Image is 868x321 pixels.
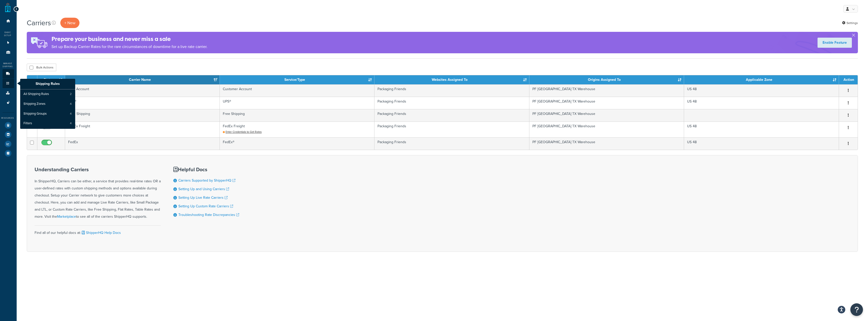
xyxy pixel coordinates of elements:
[3,130,14,139] li: Marketplace
[529,84,684,97] td: PF [GEOGRAPHIC_DATA] TX Warehouse
[65,75,220,84] th: Carrier Name: activate to sort column ascending
[3,79,14,88] li: Shipping Rules
[529,121,684,137] td: PF [GEOGRAPHIC_DATA] TX Warehouse
[529,137,684,150] td: PF [GEOGRAPHIC_DATA] TX Warehouse
[529,109,684,121] td: PF [GEOGRAPHIC_DATA] TX Warehouse
[684,75,839,84] th: Applicable Zone: activate to sort column ascending
[70,92,72,96] span: 2
[35,225,161,236] div: Find all of our helpful docs at:
[51,43,207,50] p: Set up Backup Carrier Rates for the rare circumstances of downtime for a live rate carrier.
[220,84,374,97] td: Customer Account
[3,69,14,79] li: Carriers
[850,303,863,316] button: Open Resource Center
[23,92,49,96] span: All Shipping Rules
[220,75,374,84] th: Service/Type: activate to sort column ascending
[65,97,220,109] td: UPS®
[220,109,374,121] td: Free Shipping
[70,102,72,106] span: 4
[65,109,220,121] td: Free Shipping
[374,137,529,150] td: Packaging Friends
[65,121,220,137] td: FedEx Freight
[374,97,529,109] td: Packaging Friends
[23,121,32,126] span: Filters
[178,204,233,209] a: Setting Up Custom Rate Carriers
[3,48,14,57] li: Origins
[35,167,161,220] div: In ShipperHQ, Carriers can be either, a service that provides real-time rates OR a user-defined r...
[70,121,72,126] span: 4
[3,16,14,26] li: Dashboard
[57,214,76,219] a: Marketplace
[65,84,220,97] td: Your Account
[220,137,374,150] td: FedEx®
[20,119,75,128] li: Filters
[684,121,839,137] td: US 48
[3,38,14,47] li: Websites
[65,137,220,150] td: FedEx
[529,97,684,109] td: PF [GEOGRAPHIC_DATA] TX Warehouse
[3,88,14,98] li: Boxes
[20,99,75,109] a: Shipping Zones 4
[684,137,839,150] td: US 48
[27,32,51,53] img: ad-rules-rateshop-fe6ec290ccb7230408bd80ed9643f0289d75e0ffd9eb532fc0e269fcd187b520.png
[51,35,207,43] h4: Prepare your business and never miss a sale
[3,149,14,158] li: Help Docs
[23,112,47,116] span: Shipping Groups
[5,3,11,13] a: ShipperHQ Home
[20,99,75,109] li: Shipping Zones
[3,98,14,107] li: Advanced Features
[20,89,75,99] li: All Shipping Rules
[20,89,75,99] a: All Shipping Rules 2
[374,75,529,84] th: Websites Assigned To: activate to sort column ascending
[81,230,121,235] a: ShipperHQ Help Docs
[226,130,262,134] span: Enter Credentials to Get Rates
[23,102,45,106] span: Shipping Zones
[374,84,529,97] td: Packaging Friends
[20,109,75,119] a: Shipping Groups 4
[178,178,235,183] a: Carriers Supported by ShipperHQ
[27,64,56,71] button: Bulk Actions
[20,119,75,128] a: Filters 4
[173,167,239,172] h3: Helpful Docs
[178,195,228,200] a: Setting Up Live Rate Carriers
[178,186,229,192] a: Setting Up and Using Carriers
[223,130,262,134] a: Enter Credentials to Get Rates
[70,112,72,116] span: 4
[178,212,239,217] a: Troubleshooting Rate Discrepancies
[839,75,858,84] th: Action
[3,139,14,149] li: Analytics
[3,121,14,130] li: Test Your Rates
[20,79,75,89] p: Shipping Rules
[374,109,529,121] td: Packaging Friends
[27,18,51,28] h1: Carriers
[684,84,839,97] td: US 48
[818,38,852,48] a: Enable Feature
[684,97,839,109] td: US 48
[37,75,65,84] th: Status: activate to sort column ascending
[529,75,684,84] th: Origins Assigned To: activate to sort column ascending
[842,19,858,27] a: Settings
[374,121,529,137] td: Packaging Friends
[220,97,374,109] td: UPS®
[20,109,75,119] li: Shipping Groups
[220,121,374,137] td: FedEx Freight
[60,18,79,28] button: + New
[35,167,161,172] h3: Understanding Carriers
